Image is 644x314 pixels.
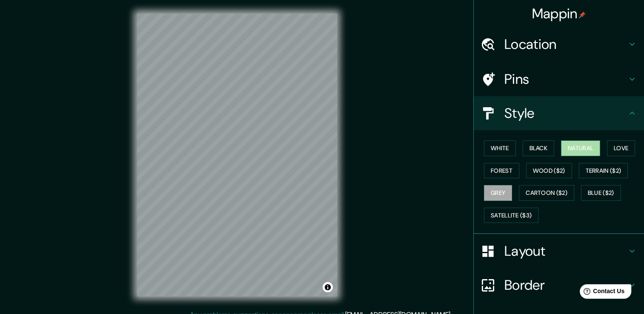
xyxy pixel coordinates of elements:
div: Border [474,268,644,302]
canvas: Map [137,14,337,297]
h4: Border [504,277,627,294]
button: White [484,140,516,156]
button: Grey [484,185,512,201]
div: Style [474,96,644,130]
button: Black [523,140,555,156]
h4: Style [504,105,627,122]
img: pin-icon.png [579,11,586,18]
h4: Layout [504,243,627,260]
h4: Pins [504,71,627,88]
button: Wood ($2) [526,163,572,179]
button: Blue ($2) [581,185,621,201]
div: Layout [474,234,644,268]
button: Terrain ($2) [579,163,628,179]
h4: Location [504,36,627,53]
button: Forest [484,163,519,179]
button: Love [607,140,635,156]
button: Toggle attribution [323,282,333,292]
button: Satellite ($3) [484,208,538,223]
div: Location [474,27,644,61]
button: Natural [561,140,600,156]
h4: Mappin [532,5,586,22]
button: Cartoon ($2) [519,185,574,201]
div: Pins [474,62,644,96]
iframe: Help widget launcher [568,281,635,305]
